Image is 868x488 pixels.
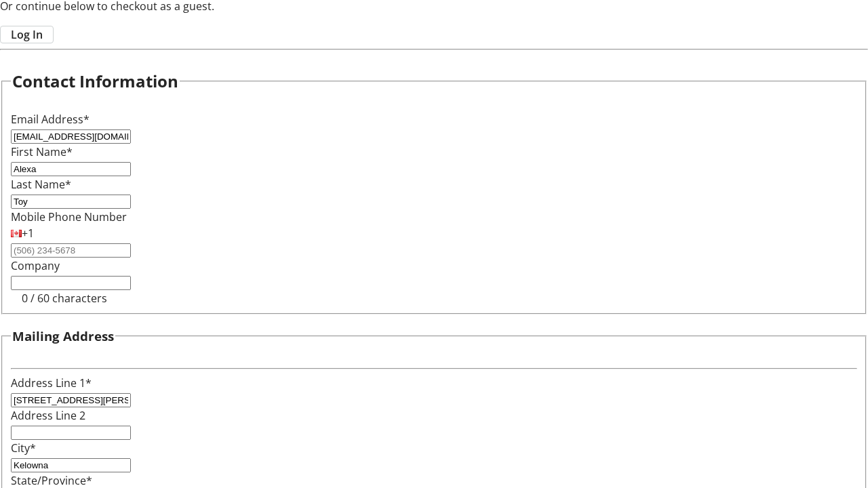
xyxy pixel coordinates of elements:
[11,144,73,159] label: First Name*
[22,291,107,306] tr-character-limit: 0 / 60 characters
[11,258,60,273] label: Company
[12,327,114,346] h3: Mailing Address
[11,393,131,407] input: Address
[11,177,71,192] label: Last Name*
[11,473,92,488] label: State/Province*
[11,408,85,423] label: Address Line 2
[11,112,90,127] label: Email Address*
[11,375,92,390] label: Address Line 1*
[11,243,131,258] input: (506) 234-5678
[11,26,43,43] span: Log In
[11,458,131,472] input: City
[11,209,127,224] label: Mobile Phone Number
[12,69,178,94] h2: Contact Information
[11,441,36,455] label: City*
